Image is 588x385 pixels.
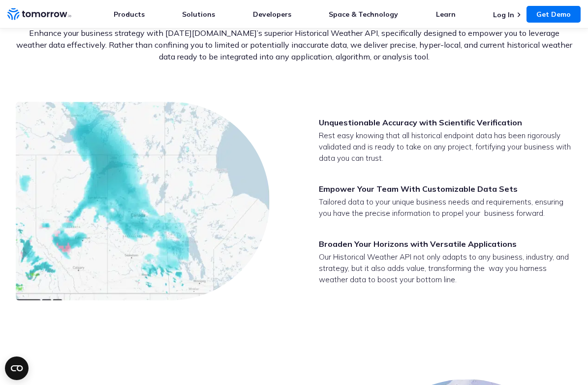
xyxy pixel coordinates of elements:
[319,183,572,194] h3: Empower Your Team With Customizable Data Sets
[526,6,581,23] a: Get Demo
[319,196,572,219] p: Tailored data to your unique business needs and requirements, ensuring you have the precise infor...
[16,102,270,300] img: image2.jpg
[329,10,398,19] a: Space & Technology
[319,251,572,285] p: Our Historical Weather API not only adapts to any business, industry, and strategy, but it also a...
[7,7,71,22] a: Home link
[5,356,29,380] button: Open CMP widget
[319,130,572,164] p: Rest easy knowing that all historical endpoint data has been rigorously validated and is ready to...
[59,235,172,321] img: Content.jpg
[182,10,215,19] a: Solutions
[16,27,572,62] p: Enhance your business strategy with [DATE][DOMAIN_NAME]’s superior Historical Weather API, specif...
[436,10,456,19] a: Learn
[319,117,572,128] h3: Unquestionable Accuracy with Scientific Verification
[493,10,514,19] a: Log In
[319,238,572,249] h3: Broaden Your Horizons with Versatile Applications
[253,10,291,19] a: Developers
[114,10,145,19] a: Products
